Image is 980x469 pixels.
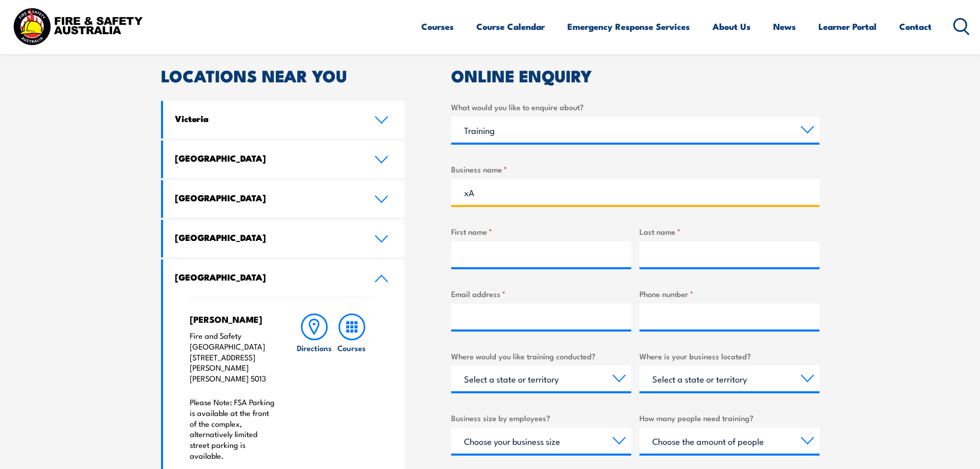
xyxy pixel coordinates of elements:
[451,68,819,82] h2: ONLINE ENQUIRY
[639,412,819,424] label: How many people need training?
[639,288,819,300] label: Phone number
[567,13,690,40] a: Emergency Response Services
[190,314,276,325] h4: [PERSON_NAME]
[163,259,405,297] a: [GEOGRAPHIC_DATA]
[190,331,276,384] p: Fire and Safety [GEOGRAPHIC_DATA] [STREET_ADDRESS][PERSON_NAME] [PERSON_NAME] 5013
[163,180,405,218] a: [GEOGRAPHIC_DATA]
[190,397,276,461] p: Please Note: FSA Parking is available at the front of the complex, alternatively limited street p...
[451,412,631,424] label: Business size by employees?
[175,271,359,283] h4: [GEOGRAPHIC_DATA]
[639,225,819,237] label: Last name
[163,220,405,257] a: [GEOGRAPHIC_DATA]
[175,192,359,203] h4: [GEOGRAPHIC_DATA]
[899,13,932,40] a: Contact
[297,342,332,353] h6: Directions
[451,163,819,175] label: Business name
[421,13,454,40] a: Courses
[476,13,545,40] a: Course Calendar
[175,232,359,243] h4: [GEOGRAPHIC_DATA]
[712,13,751,40] a: About Us
[337,342,366,353] h6: Courses
[161,68,405,82] h2: LOCATIONS NEAR YOU
[451,101,819,113] label: What would you like to enquire about?
[175,113,359,124] h4: Victoria
[451,350,631,362] label: Where would you like training conducted?
[163,141,405,178] a: [GEOGRAPHIC_DATA]
[639,350,819,362] label: Where is your business located?
[175,152,359,164] h4: [GEOGRAPHIC_DATA]
[451,225,631,237] label: First name
[773,13,796,40] a: News
[163,101,405,138] a: Victoria
[818,13,877,40] a: Learner Portal
[451,288,631,300] label: Email address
